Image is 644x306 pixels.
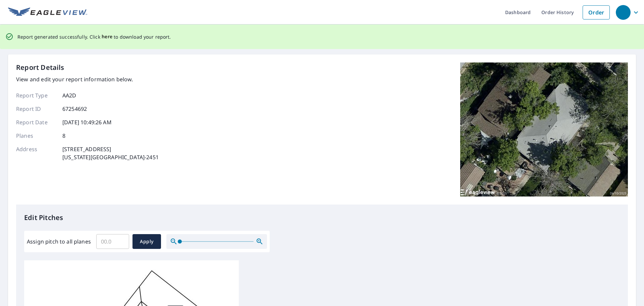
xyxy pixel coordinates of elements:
p: Planes [16,132,56,140]
p: Report Type [16,91,56,99]
p: Report generated successfully. Click to download your report. [17,33,171,41]
p: [DATE] 10:49:26 AM [62,118,112,126]
button: Apply [132,234,161,249]
p: 8 [62,132,65,140]
img: Top image [460,62,628,197]
p: AA2D [62,91,76,99]
p: 67254692 [62,105,87,113]
p: Edit Pitches [24,213,620,223]
img: EV Logo [8,7,87,17]
p: [STREET_ADDRESS] [US_STATE][GEOGRAPHIC_DATA]-2451 [62,145,159,161]
p: Report Details [16,62,64,73]
p: Address [16,145,56,161]
span: Apply [138,237,156,246]
p: Report ID [16,105,56,113]
button: here [102,33,113,41]
input: 00.0 [96,232,129,251]
label: Assign pitch to all planes [27,237,91,246]
a: Order [583,5,610,19]
p: Report Date [16,118,56,126]
p: View and edit your report information below. [16,75,159,83]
